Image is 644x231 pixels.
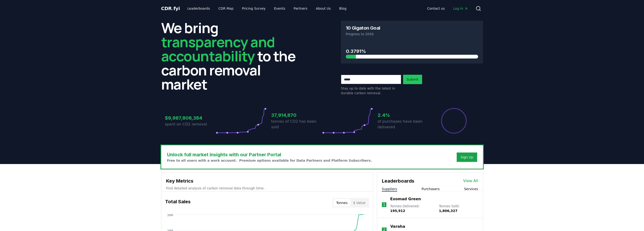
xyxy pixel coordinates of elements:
h3: 2.4% [378,112,428,119]
h3: 0.3791% [346,48,478,55]
p: tonnes of CO2 has been sold [271,119,322,130]
span: transparency and accountability [161,32,275,66]
p: of purchases have been delivered [378,119,428,130]
h2: We bring to the carbon removal market [161,21,303,91]
h3: $9,987,806,384 [165,114,216,121]
button: Tonnes [333,199,350,207]
a: Blog [336,4,350,13]
div: Percentage of sales delivered [441,108,467,134]
a: Leaderboards [184,4,214,13]
a: View All [463,178,478,184]
button: Submit [403,75,422,84]
p: Tonnes Sold : [439,204,478,213]
h3: Unlock full market insights with our Partner Portal [167,151,372,158]
h3: 37,914,870 [271,112,322,119]
nav: Main [184,4,350,13]
span: 1,806,327 [439,209,457,213]
p: Tonnes Delivered : [390,204,434,213]
span: . [172,6,173,11]
nav: Main [423,4,472,13]
span: CDR fyi [161,6,180,11]
span: 195,912 [390,209,405,213]
a: Sign Up [460,155,473,160]
p: Stay up to date with the latest in durable carbon removal. [341,86,401,95]
h3: Key Metrics [166,177,368,184]
p: 1 [383,202,385,208]
p: Free to all users with a work account. Premium options available for Data Partners and Platform S... [167,158,372,163]
p: spent on CO2 removal [165,121,216,127]
a: Partners [290,4,311,13]
a: CDR Map [215,4,237,13]
button: Services [464,187,478,191]
button: Purchasers [422,187,440,191]
p: Find detailed analysis of carbon removal data through time. [166,186,368,191]
a: CDR.fyi [161,5,180,12]
tspan: 38M [167,214,173,217]
span: Log in [453,6,468,11]
a: Exomad Green [390,196,421,202]
button: Sign Up [457,153,477,162]
a: Pricing Survey [238,4,269,13]
p: Progress to 2050 [346,32,478,36]
a: Varaha [390,224,405,229]
a: Contact us [423,4,448,13]
a: Events [270,4,289,13]
a: About Us [312,4,334,13]
button: $ Value [350,199,368,207]
h3: Leaderboards [382,177,414,184]
a: Log in [449,4,472,13]
h3: 10 Gigaton Goal [346,26,380,30]
h3: Total Sales [165,198,191,208]
button: Suppliers [382,187,397,191]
